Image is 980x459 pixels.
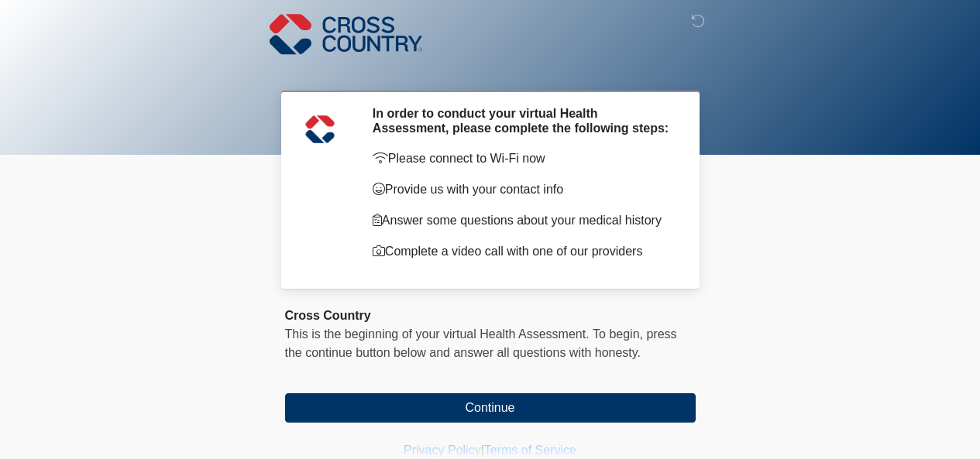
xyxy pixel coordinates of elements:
p: Answer some questions about your medical history [373,211,672,230]
h1: ‎ ‎ ‎ [273,56,707,84]
button: Continue [285,393,696,423]
a: | [481,444,484,457]
img: Agent Avatar [297,106,343,152]
span: This is the beginning of your virtual Health Assessment. [285,327,590,341]
h2: In order to conduct your virtual Health Assessment, please complete the following steps: [373,106,672,135]
span: press the continue button below and answer all questions with honesty. [285,327,677,359]
p: Provide us with your contact info [373,180,672,199]
p: Complete a video call with one of our providers [373,242,672,261]
div: Cross Country [285,307,696,325]
a: Terms of Service [484,444,576,457]
span: To begin, [593,327,646,341]
img: Cross Country Logo [270,12,423,57]
a: Privacy Policy [404,444,481,457]
p: Please connect to Wi-Fi now [373,149,672,168]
